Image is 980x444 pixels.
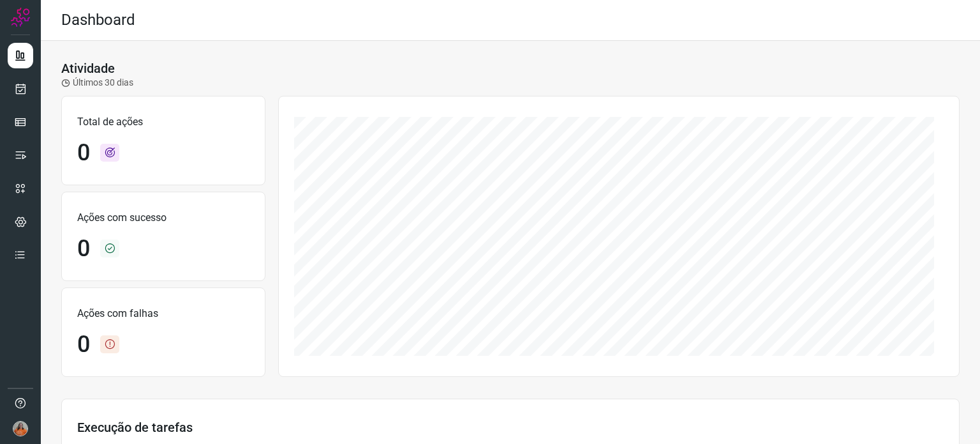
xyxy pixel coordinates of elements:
[77,306,249,321] p: Ações com falhas
[77,420,944,435] h3: Execução de tarefas
[77,139,90,167] h1: 0
[61,61,115,76] h3: Atividade
[77,331,90,358] h1: 0
[77,210,249,226] p: Ações com sucesso
[61,11,135,29] h2: Dashboard
[13,421,28,436] img: 5d4ffe1cbc43c20690ba8eb32b15dea6.jpg
[11,8,30,27] img: Logo
[61,76,133,89] p: Últimos 30 dias
[77,235,90,263] h1: 0
[77,114,249,130] p: Total de ações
